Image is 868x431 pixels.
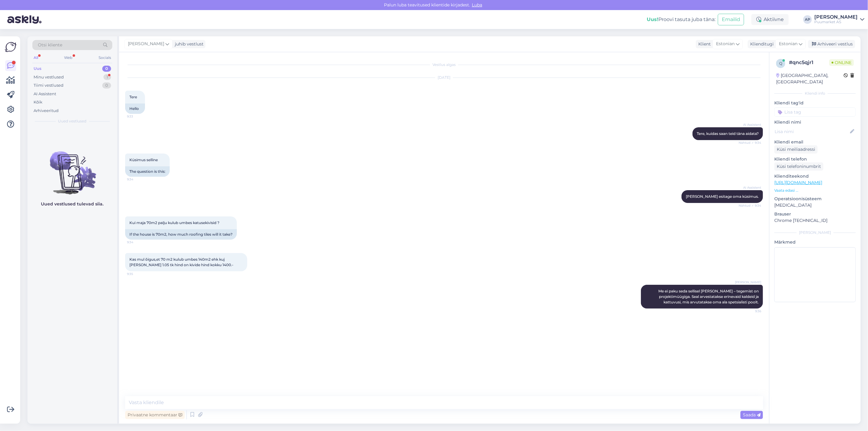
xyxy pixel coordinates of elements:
[814,15,858,20] div: [PERSON_NAME]
[125,411,185,419] div: Privaatne kommentaar
[38,42,62,48] span: Otsi kliente
[125,166,170,177] div: The question is this:
[774,211,856,217] p: Brauser
[470,2,484,8] span: Luba
[789,59,829,66] div: # qnc5qjr1
[774,196,856,202] p: Operatsioonisüsteem
[129,158,158,162] span: Küsimus selline
[128,41,164,47] span: [PERSON_NAME]
[34,91,56,97] div: AI Assistent
[748,41,774,47] div: Klienditugi
[129,95,137,99] span: Tere
[27,140,117,195] img: No chats
[803,15,812,24] div: AP
[751,14,789,25] div: Aktiivne
[97,54,112,62] div: Socials
[658,289,760,304] span: Me ei paku seda sellisel [PERSON_NAME] – tegemist on projektimüügiga. Seal arvestatakse erinevaid...
[102,82,111,89] div: 0
[686,194,759,199] span: [PERSON_NAME] esitage oma küsimus.
[774,162,823,171] div: Küsi telefoninumbrit
[716,41,735,47] span: Estonian
[696,41,711,47] div: Klient
[808,40,855,48] div: Arhiveeri vestlus
[129,220,219,225] span: Kui maja 70m2 palju kulub umbes katusekivisid ?
[774,156,856,162] p: Kliendi telefon
[774,180,822,185] a: [URL][DOMAIN_NAME]
[774,145,818,154] div: Küsi meiliaadressi
[774,202,856,208] p: [MEDICAL_DATA]
[774,173,856,179] p: Klienditeekond
[125,75,763,80] div: [DATE]
[102,66,111,72] div: 0
[127,240,150,244] span: 9:34
[172,41,204,47] div: juhib vestlust
[814,20,858,24] div: Puumarket AS
[41,201,104,207] p: Uued vestlused tulevad siia.
[34,99,42,105] div: Kõik
[814,15,864,24] a: [PERSON_NAME]Puumarket AS
[743,412,761,418] span: Saada
[776,72,844,85] div: [GEOGRAPHIC_DATA], [GEOGRAPHIC_DATA]
[647,16,658,22] b: Uus!
[5,41,16,53] img: Askly Logo
[127,177,150,182] span: 9:34
[103,74,111,80] div: 1
[779,41,797,47] span: Estonian
[735,280,761,284] span: [PERSON_NAME]
[125,229,237,240] div: If the house is 70m2, how much roofing tiles will it take?
[774,91,856,96] div: Kliendi info
[774,119,856,125] p: Kliendi nimi
[129,257,233,267] span: Kas mul õigus,et 70 m2 kulub umbes 140m2 ehk kuj [PERSON_NAME] 1.05 tk hind on kivide hind kokku ...
[774,107,856,117] input: Lisa tag
[738,203,761,208] span: Nähtud ✓ 9:34
[738,185,761,190] span: AI Assistent
[58,118,87,124] span: Uued vestlused
[774,217,856,224] p: Chrome [TECHNICAL_ID]
[738,122,761,127] span: AI Assistent
[718,14,744,25] button: Emailid
[774,239,856,245] p: Märkmed
[34,66,42,72] div: Uus
[34,108,59,114] div: Arhiveeritud
[32,54,39,62] div: All
[774,230,856,235] div: [PERSON_NAME]
[775,128,849,135] input: Lisa nimi
[127,114,150,119] span: 9:33
[34,74,64,80] div: Minu vestlused
[779,61,782,66] span: q
[829,59,854,66] span: Online
[34,82,63,89] div: Tiimi vestlused
[774,139,856,145] p: Kliendi email
[774,188,856,193] p: Vaata edasi ...
[125,62,763,67] div: Vestlus algas
[697,131,759,136] span: Tere, kuidas saan teid täna aidata?
[738,140,761,145] span: Nähtud ✓ 9:34
[125,103,145,114] div: Hello
[647,16,715,23] div: Proovi tasuta juba täna:
[63,54,74,62] div: Web
[127,272,150,276] span: 9:35
[738,309,761,313] span: 9:36
[774,100,856,106] p: Kliendi tag'id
